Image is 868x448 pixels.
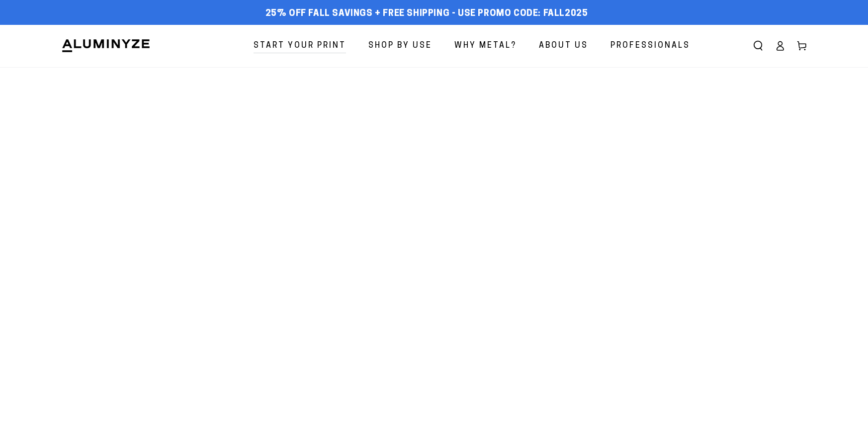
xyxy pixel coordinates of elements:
[454,39,517,53] span: Why Metal?
[246,33,353,59] a: Start Your Print
[447,33,524,59] a: Why Metal?
[531,33,596,59] a: About Us
[254,39,346,53] span: Start Your Print
[747,35,769,57] summary: Search our site
[61,38,151,53] img: Aluminyze
[539,39,588,53] span: About Us
[368,39,432,53] span: Shop By Use
[610,39,690,53] span: Professionals
[361,33,439,59] a: Shop By Use
[603,33,697,59] a: Professionals
[265,8,588,19] span: 25% off FALL Savings + Free Shipping - Use Promo Code: FALL2025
